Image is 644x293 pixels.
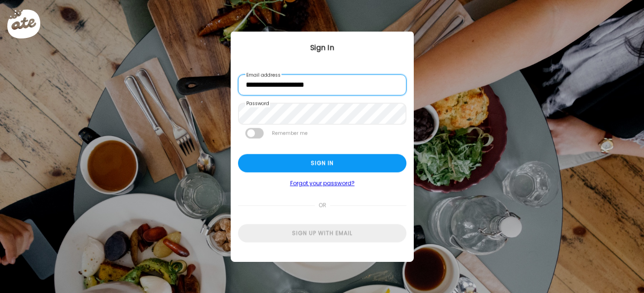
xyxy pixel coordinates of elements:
[245,72,281,79] label: Email address
[231,43,414,54] div: Sign In
[238,224,406,243] div: Sign up with email
[245,100,270,108] label: Password
[271,128,308,139] label: Remember me
[238,154,406,173] div: Sign in
[238,180,406,187] a: Forgot your password?
[314,196,330,215] span: or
